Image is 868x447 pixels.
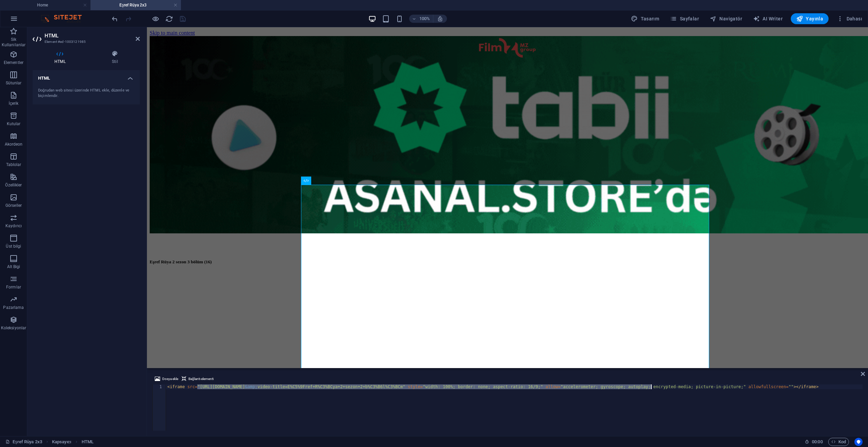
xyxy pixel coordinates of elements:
h4: Eşref Rüya 2x3 [90,1,181,9]
a: Skip to main content [3,3,48,9]
p: Sütunlar [6,80,22,86]
div: 1 [153,384,166,389]
button: Dosya ekle [154,375,179,383]
p: İçerik [9,101,18,106]
span: Yayınla [796,15,823,22]
h4: HTML [33,50,90,65]
button: undo [111,15,119,23]
button: 100% [409,15,433,23]
span: Seçmek için tıkla. Düzenlemek için çift tıkla [52,438,71,446]
i: Yeniden boyutlandırmada yakınlaştırma düzeyini seçilen cihaza uyacak şekilde otomatik olarak ayarla. [437,16,443,22]
p: Pazarlama [3,305,24,310]
p: Alt Bigi [7,264,20,269]
span: Sayfalar [670,15,699,22]
span: Seçmek için tıkla. Düzenlemek için çift tıkla [82,438,94,446]
nav: breadcrumb [52,438,94,446]
h2: HTML [45,33,140,39]
button: Usercentrics [854,438,863,446]
h6: Oturum süresi [805,438,823,446]
button: Yayınla [791,13,829,24]
a: Seçimi iptal etmek için tıkla. Sayfaları açmak için çift tıkla [5,438,42,446]
p: Üst bilgi [6,244,21,249]
span: Tasarım [631,15,659,22]
button: Dahası [834,13,865,24]
h4: HTML [33,70,140,82]
h4: Stil [90,50,140,65]
div: Tasarım (Ctrl+Alt+Y) [628,13,662,24]
h3: Element #ed-1003121985 [45,39,126,45]
button: Sayfalar [667,13,702,24]
i: Sayfayı yeniden yükleyin [165,15,173,23]
button: Bağlantı elementi [181,375,215,383]
button: Kod [828,438,849,446]
p: Kaydırıcı [5,223,22,229]
p: Tablolar [6,162,21,167]
p: Kutular [7,121,21,127]
span: AI Writer [753,15,783,22]
span: 00 00 [812,438,822,446]
h6: 100% [419,15,430,23]
p: Özellikler [5,182,22,188]
span: Dosya ekle [162,375,178,383]
p: Akordeon [5,142,23,147]
button: reload [165,15,173,23]
p: Formlar [6,284,21,290]
p: Koleksiyonlar [1,325,26,331]
div: Doğrudan web sitesi üzerinde HTML ekle, düzenle ve biçimlendir. [38,88,134,99]
span: Bağlantı elementi [188,375,214,383]
img: Editor Logo [39,15,90,23]
button: Navigatör [707,13,745,24]
span: Kod [831,438,846,446]
span: Navigatör [710,15,742,22]
i: Geri al: Bağlantıyı değiştir (Ctrl+Z) [111,15,119,23]
button: Ön izleme modundan çıkıp düzenlemeye devam etmek için buraya tıklayın [151,15,160,23]
span: : [817,439,818,444]
p: Görseller [5,203,22,208]
span: Dahası [837,15,862,22]
button: Tasarım [628,13,662,24]
button: AI Writer [750,13,785,24]
p: Elementler [4,60,23,65]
